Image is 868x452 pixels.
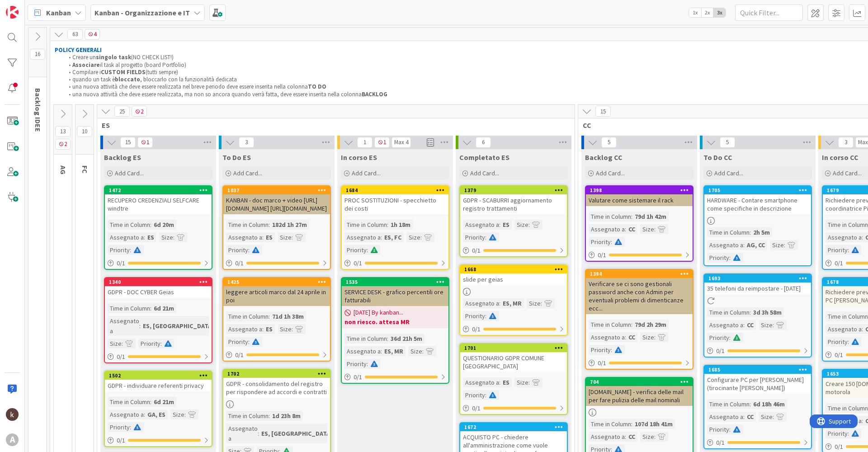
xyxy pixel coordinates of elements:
a: 169335 telefoni da reimpostare - [DATE]Time in Column:3d 3h 58mAssegnato a:CCSize:Priority:0/1 [703,273,812,358]
span: : [848,428,849,438]
span: 0 / 1 [598,358,606,368]
div: 1h 18m [388,220,413,230]
div: 1685 [704,366,811,374]
span: : [420,232,422,242]
div: 1701QUESTIONARIO GDPR COMUNE [GEOGRAPHIC_DATA] [460,344,567,372]
span: : [541,298,542,308]
div: 0/1 [223,349,330,361]
div: Time in Column [826,311,868,321]
a: 1340GDPR - DOC CYBER GeiasTime in Column:6d 21mAssegnato a:ES, [GEOGRAPHIC_DATA]Size:Priority:0/1 [104,277,212,363]
div: 1340 [105,278,212,286]
div: Size [406,232,420,242]
div: CC [626,332,637,342]
div: 704 [590,379,693,385]
div: GDPR - SCABURRI aggiornamento registro trattamenti [460,194,567,214]
a: 1472RECUPERO CREDENZIALI SELFCARE windtreTime in Column:6d 20mAssegnato a:ESSize:Priority:0/1 [104,185,212,270]
span: : [499,220,500,230]
span: : [499,377,500,387]
div: Time in Column [589,212,631,221]
div: Priority [589,237,611,247]
div: Priority [463,232,485,242]
input: Quick Filter... [735,5,803,21]
div: RECUPERO CREDENZIALI SELFCARE windtre [105,194,212,214]
div: CC [626,432,637,442]
div: Assegnato a [707,240,743,250]
span: Add Card... [714,169,743,177]
div: HARDWARE - Contare smartphone come specifiche in descrizione [704,194,811,214]
div: 2h 5m [751,227,772,237]
div: Size [759,320,773,330]
span: 0 / 1 [472,246,481,255]
div: Size [108,339,122,348]
span: : [862,324,863,334]
div: Assegnato a [108,232,144,242]
div: Assegnato a [108,316,139,336]
div: 1535 [346,279,448,285]
div: 1672 [460,423,567,431]
div: 1502 [109,372,212,379]
div: 1425leggere articoli marco dal 24 aprile in poi [223,278,330,306]
div: Assegnato a [226,424,258,443]
div: Assegnato a [707,412,743,422]
div: 6d 18h 46m [751,399,787,409]
div: CC [626,224,637,234]
div: Assegnato a [707,320,743,330]
div: ES, [GEOGRAPHIC_DATA] [141,321,216,331]
span: : [184,410,186,419]
span: : [528,220,530,230]
div: Assegnato a [589,432,625,442]
span: : [292,324,293,334]
span: : [387,334,388,344]
div: Time in Column [108,397,150,407]
div: Priority [108,245,130,255]
div: 1702 [223,370,330,378]
div: Size [408,346,422,356]
span: : [144,232,145,242]
div: Assegnato a [344,232,381,242]
div: 6d 21m [151,303,176,313]
span: : [743,320,745,330]
span: : [611,345,612,355]
div: ES [145,232,156,242]
div: ES, MR [500,298,524,308]
div: Time in Column [826,220,868,230]
span: : [160,339,162,348]
div: QUESTIONARIO GDPR COMUNE [GEOGRAPHIC_DATA] [460,352,567,372]
div: ES [264,324,275,334]
span: : [144,410,145,419]
div: ES, [GEOGRAPHIC_DATA] [259,428,335,438]
div: 0/1 [460,403,567,414]
div: Assegnato a [826,232,862,242]
div: Time in Column [707,307,750,317]
div: [DOMAIN_NAME] - verifica delle mail per fare pulizia delle mail nominali [586,386,693,406]
span: 0 / 1 [835,350,843,360]
div: 71d 1h 38m [270,311,306,321]
div: 1398 [590,187,693,193]
div: 35 telefoni da reimpostare - [DATE] [704,282,811,294]
div: 1668slide per geias [460,265,567,285]
span: : [654,432,656,442]
div: 1693 [708,275,811,282]
a: 1701QUESTIONARIO GDPR COMUNE [GEOGRAPHIC_DATA]Assegnato a:ESSize:Priority:0/1 [459,343,568,415]
div: Time in Column [226,311,269,321]
div: Priority [826,337,848,347]
div: Size [770,240,784,250]
span: : [499,298,500,308]
div: 1398 [586,186,693,194]
div: Priority [344,245,367,255]
span: 0 / 1 [354,259,362,268]
span: : [367,245,368,255]
div: 1705 [708,187,811,193]
div: 1394Verificare se ci sono gestionali password anche con Admin per eventuali problemi di dimentica... [586,270,693,314]
div: Assegnato a [589,224,625,234]
div: 0/1 [342,372,448,383]
div: 0/1 [105,351,212,363]
img: kh [6,408,19,421]
a: 1705HARDWARE - Contare smartphone come specifiche in descrizioneTime in Column:2h 5mAssegnato a:A... [703,185,812,266]
span: 0 / 1 [235,259,244,268]
span: : [269,311,270,321]
span: 0 / 1 [835,259,843,268]
div: 1d 23h 8m [270,411,303,421]
div: Size [759,412,773,422]
span: : [784,240,785,250]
